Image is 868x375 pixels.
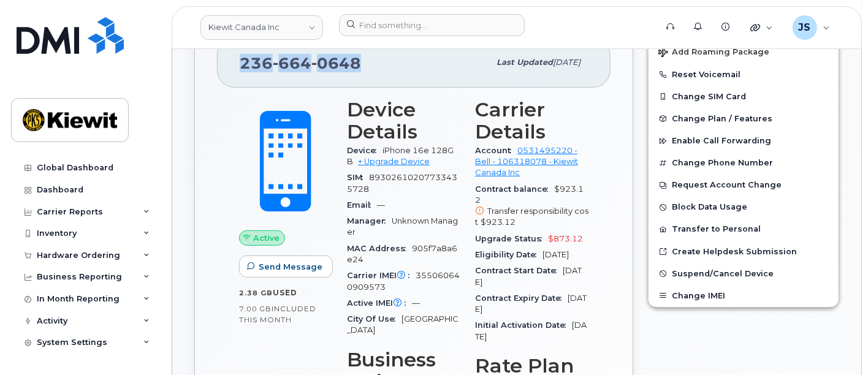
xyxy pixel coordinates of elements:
[475,146,578,178] a: 0531495220 - Bell - 106318078 - Kiewit Canada Inc
[542,250,569,259] span: [DATE]
[347,244,412,253] span: MAC Address
[649,285,839,307] button: Change IMEI
[784,15,839,40] div: Jenna Savard
[239,304,316,324] span: included this month
[672,137,771,146] span: Enable Call Forwarding
[475,266,582,286] span: [DATE]
[475,250,542,259] span: Eligibility Date
[649,39,839,64] button: Add Roaming Package
[481,218,516,227] span: $923.12
[239,256,333,278] button: Send Message
[742,15,782,40] div: Quicklinks
[649,64,839,86] button: Reset Voicemail
[412,298,420,308] span: —
[240,54,361,72] span: 236
[497,58,553,67] span: Last updated
[259,261,322,273] span: Send Message
[475,294,568,303] span: Contract Expiry Date
[339,14,525,36] input: Find something...
[548,234,583,243] span: $873.12
[347,314,459,335] span: [GEOGRAPHIC_DATA]
[347,216,458,237] span: Unknown Manager
[347,200,377,210] span: Email
[475,146,517,155] span: Account
[347,146,383,155] span: Device
[658,47,769,59] span: Add Roaming Package
[347,216,392,225] span: Manager
[553,58,581,67] span: [DATE]
[475,184,554,194] span: Contract balance
[649,130,839,152] button: Enable Call Forwarding
[347,99,460,143] h3: Device Details
[253,232,280,244] span: Active
[200,15,323,40] a: Kiewit Canada Inc
[475,184,588,229] span: $923.12
[311,54,361,72] span: 0648
[475,206,588,227] span: Transfer responsibility cost
[672,269,774,278] span: Suspend/Cancel Device
[649,152,839,174] button: Change Phone Number
[239,289,273,297] span: 2.38 GB
[799,20,811,35] span: JS
[815,322,859,366] iframe: Messenger Launcher
[475,266,563,275] span: Contract Start Date
[273,54,311,72] span: 664
[347,271,460,291] span: 355060640909573
[347,146,454,166] span: iPhone 16e 128GB
[672,114,772,123] span: Change Plan / Features
[347,314,402,324] span: City Of Use
[649,218,839,240] button: Transfer to Personal
[347,173,457,193] span: 89302610207733435728
[649,241,839,263] a: Create Helpdesk Submission
[649,174,839,196] button: Request Account Change
[649,86,839,108] button: Change SIM Card
[347,271,416,280] span: Carrier IMEI
[475,320,572,330] span: Initial Activation Date
[649,263,839,285] button: Suspend/Cancel Device
[649,196,839,218] button: Block Data Usage
[347,173,369,182] span: SIM
[347,298,412,308] span: Active IMEI
[273,288,297,297] span: used
[358,157,430,166] a: + Upgrade Device
[377,200,385,210] span: —
[649,108,839,130] button: Change Plan / Features
[239,305,272,313] span: 7.00 GB
[475,320,587,341] span: [DATE]
[475,99,588,143] h3: Carrier Details
[475,234,548,243] span: Upgrade Status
